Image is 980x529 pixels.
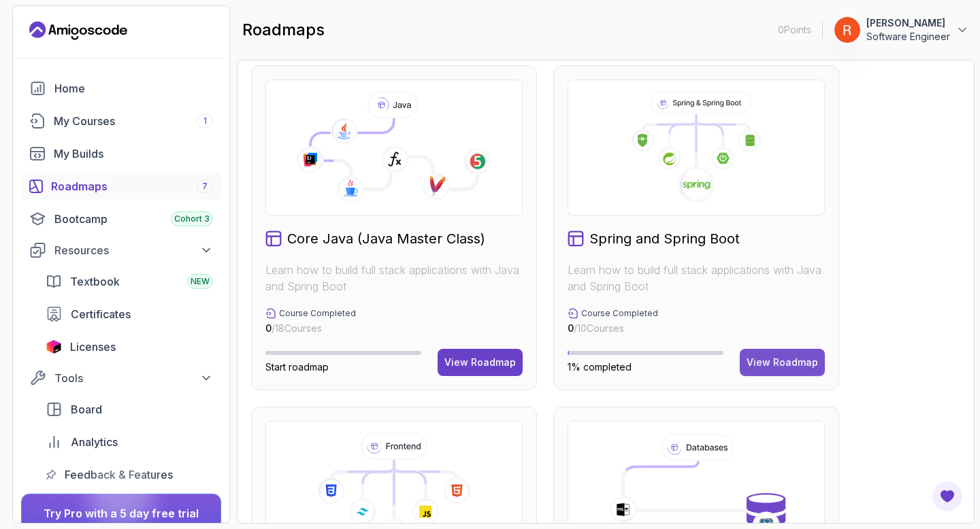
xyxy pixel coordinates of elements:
[37,428,221,456] a: analytics
[70,339,116,355] span: Licenses
[54,211,213,227] div: Bootcamp
[834,17,860,43] img: user profile image
[21,366,221,390] button: Tools
[54,146,213,162] div: My Builds
[21,107,221,135] a: courses
[568,322,574,334] span: 0
[747,356,818,369] div: View Roadmap
[279,308,356,319] p: Course Completed
[444,356,516,369] div: View Roadmap
[866,16,950,30] p: [PERSON_NAME]
[287,229,485,248] h2: Core Java (Java Master Class)
[174,214,210,224] span: Cohort 3
[265,361,329,373] span: Start roadmap
[54,242,213,258] div: Resources
[265,322,272,334] span: 0
[71,306,131,322] span: Certificates
[202,181,208,192] span: 7
[203,116,207,126] span: 1
[71,401,102,417] span: Board
[37,461,221,488] a: feedback
[834,16,969,44] button: user profile image[PERSON_NAME]Software Engineer
[21,140,221,167] a: builds
[21,173,221,200] a: roadmaps
[568,262,825,294] p: Learn how to build full stack applications with Java and Spring Boot
[29,20,127,41] a: Landing page
[54,370,213,386] div: Tools
[242,19,325,41] h2: roadmaps
[21,238,221,262] button: Resources
[71,434,118,450] span: Analytics
[778,23,811,37] p: 0 Points
[37,333,221,360] a: licenses
[438,349,523,376] button: View Roadmap
[46,340,62,354] img: jetbrains icon
[37,268,221,295] a: textbook
[51,178,213,194] div: Roadmaps
[931,480,964,513] button: Open Feedback Button
[589,229,740,248] h2: Spring and Spring Boot
[54,80,213,97] div: Home
[191,276,210,287] span: NEW
[265,322,356,335] p: / 18 Courses
[581,308,658,319] p: Course Completed
[568,322,658,335] p: / 10 Courses
[740,349,825,376] button: View Roadmap
[65,466,173,483] span: Feedback & Features
[568,361,632,373] span: 1% completed
[54,113,213,129] div: My Courses
[70,273,120,290] span: Textbook
[265,262,523,294] p: Learn how to build full stack applications with Java and Spring Boot
[21,75,221,102] a: home
[21,205,221,233] a: bootcamp
[37,396,221,423] a: board
[37,301,221,328] a: certificates
[866,30,950,44] p: Software Engineer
